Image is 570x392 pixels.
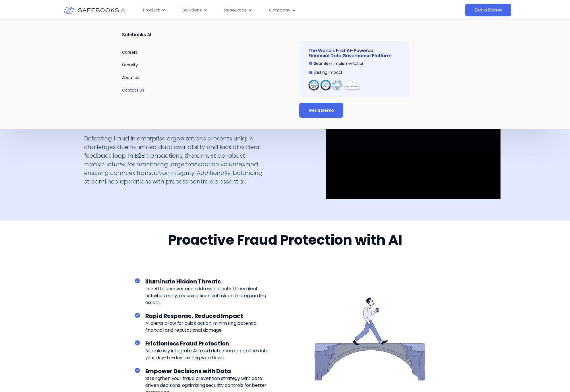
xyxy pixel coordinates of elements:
span: Detecting fraud in enterprise organizations presents unique challenges due to limited data availa... [84,134,262,186]
span: Rapid Response, Reduced Impact [145,312,243,320]
h2: Proactive Fraud Protection with AI​ [168,232,402,248]
a: Contact Us [122,87,144,93]
span: Empower Decisions with Data​ [145,367,231,375]
h2: Safebooks AI [122,27,271,43]
nav: Menu [138,5,408,16]
span: Get a Demo [308,107,334,113]
a: About Us [122,75,140,80]
p: AI alerts allow for quick action, minimizing potential financial and reputational damage. [145,320,277,334]
span: Frictionless Fraud Protection​ [145,339,229,347]
a: Careers [122,49,138,55]
span: Get a Demo [474,7,502,13]
span: Solutions [182,7,202,13]
iframe: Fraud Detection Challenges | Safebooks AI [326,101,501,199]
a: Get a Demo [299,103,343,118]
div: Menu Toggle [138,5,408,16]
a: Security [122,62,138,68]
img: Financial Fraud Detection 5 [312,268,431,388]
p: Use AI to uncover and address potential fraudulent activities early, reducing financial risk and ... [145,285,277,306]
span: Illuminate Hidden Threats​ [145,277,221,285]
a: Get a Demo [465,4,511,16]
span: Resources [224,7,247,13]
p: Seamlessly integrate AI fraud detection capabilities into your day-to-day existing workflows.​ [145,347,277,361]
span: Company [269,7,290,13]
span: Product [143,7,160,13]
